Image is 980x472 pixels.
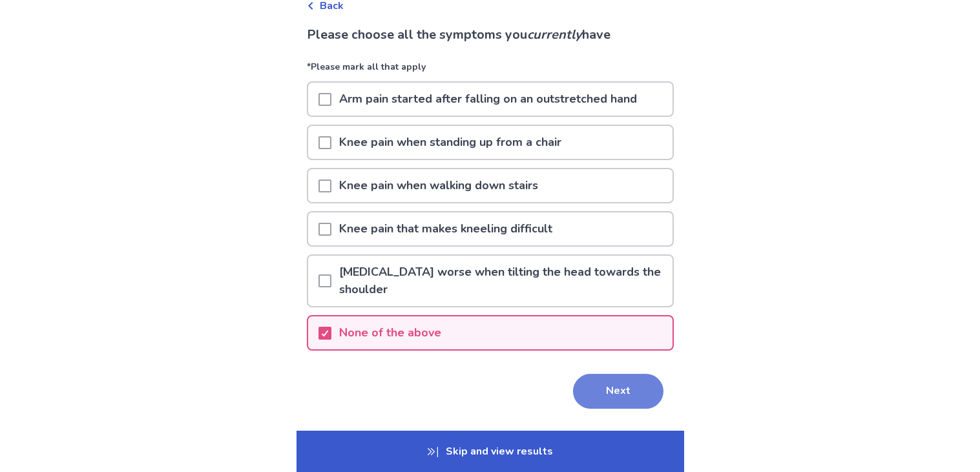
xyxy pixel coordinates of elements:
p: Knee pain when walking down stairs [331,169,546,202]
a: Skip this question [574,430,663,444]
button: Next [573,374,663,409]
p: Feedback [324,429,372,445]
a: Feedback [307,429,372,445]
p: *Please mark all that apply [307,60,674,81]
p: Knee pain that makes kneeling difficult [331,212,560,245]
p: Skip and view results [297,431,684,472]
i: currently [527,26,582,43]
p: Please choose all the symptoms you have [307,25,674,45]
p: [MEDICAL_DATA] worse when tilting the head towards the shoulder [331,256,672,306]
p: None of the above [331,316,449,349]
p: Arm pain started after falling on an outstretched hand [331,83,645,116]
p: Knee pain when standing up from a chair [331,126,569,159]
